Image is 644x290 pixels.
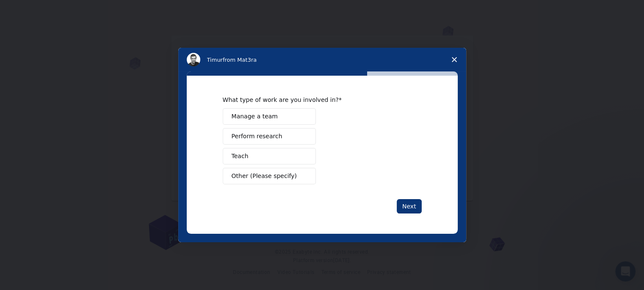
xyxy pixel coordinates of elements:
[442,48,466,71] span: Close survey
[223,96,409,104] div: What type of work are you involved in?
[223,168,316,184] button: Other (Please specify)
[223,108,316,125] button: Manage a team
[207,57,223,63] span: Timur
[187,53,200,66] img: Profile image for Timur
[232,132,282,141] span: Perform research
[223,128,316,145] button: Perform research
[232,172,297,181] span: Other (Please specify)
[232,112,278,121] span: Manage a team
[397,199,422,213] button: Next
[223,57,257,63] span: from Mat3ra
[17,6,47,14] span: Support
[232,152,249,161] span: Teach
[223,148,316,164] button: Teach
